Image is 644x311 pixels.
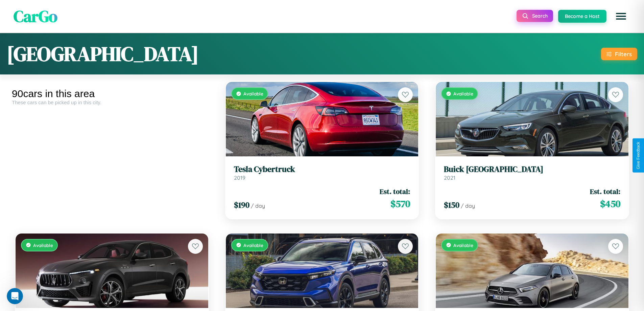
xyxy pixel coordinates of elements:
span: $ 190 [234,199,249,210]
span: / day [251,202,265,209]
button: Become a Host [558,10,606,23]
span: Available [33,242,53,248]
span: 2019 [234,174,245,181]
a: Tesla Cybertruck2019 [234,164,410,181]
span: $ 150 [444,199,459,210]
button: Search [517,10,553,22]
div: 90 cars in this area [12,88,212,99]
span: $ 570 [390,197,410,210]
span: $ 450 [600,197,620,210]
span: Available [243,242,263,248]
h3: Tesla Cybertruck [234,164,410,174]
span: Search [532,13,548,19]
div: These cars can be picked up in this city. [12,99,212,105]
div: Give Feedback [636,142,641,169]
span: Available [453,242,473,248]
span: Available [243,91,263,96]
h1: [GEOGRAPHIC_DATA] [7,40,199,68]
h3: Buick [GEOGRAPHIC_DATA] [444,164,620,174]
span: Est. total: [590,186,620,196]
div: Filters [615,50,632,58]
button: Open menu [612,7,630,26]
span: CarGo [14,5,57,27]
a: Buick [GEOGRAPHIC_DATA]2021 [444,164,620,181]
iframe: Intercom live chat [7,288,23,304]
span: Available [453,91,473,96]
span: / day [461,202,475,209]
button: Filters [601,48,637,60]
span: 2021 [444,174,455,181]
span: Est. total: [380,186,410,196]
